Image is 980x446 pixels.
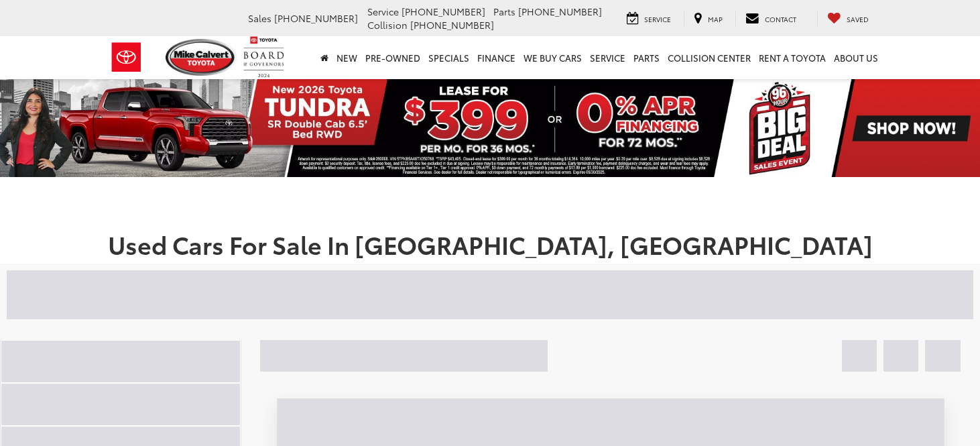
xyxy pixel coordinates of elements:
[755,36,830,79] a: Rent a Toyota
[765,14,796,24] span: Contact
[519,36,586,79] a: WE BUY CARS
[367,5,399,18] span: Service
[410,18,494,32] span: [PHONE_NUMBER]
[644,14,671,24] span: Service
[101,36,151,79] img: Toyota
[735,11,806,26] a: Contact
[586,36,629,79] a: Service
[166,39,237,76] img: Mike Calvert Toyota
[274,11,358,25] span: [PHONE_NUMBER]
[316,36,332,79] a: Home
[629,36,664,79] a: Parts
[361,36,424,79] a: Pre-Owned
[817,11,879,26] a: My Saved Vehicles
[617,11,681,26] a: Service
[332,36,361,79] a: New
[367,18,408,32] span: Collision
[402,5,485,18] span: [PHONE_NUMBER]
[847,14,869,24] span: Saved
[424,36,473,79] a: Specials
[708,14,723,24] span: Map
[493,5,515,18] span: Parts
[664,36,755,79] a: Collision Center
[248,11,271,25] span: Sales
[684,11,733,26] a: Map
[830,36,882,79] a: About Us
[518,5,602,18] span: [PHONE_NUMBER]
[473,36,519,79] a: Finance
